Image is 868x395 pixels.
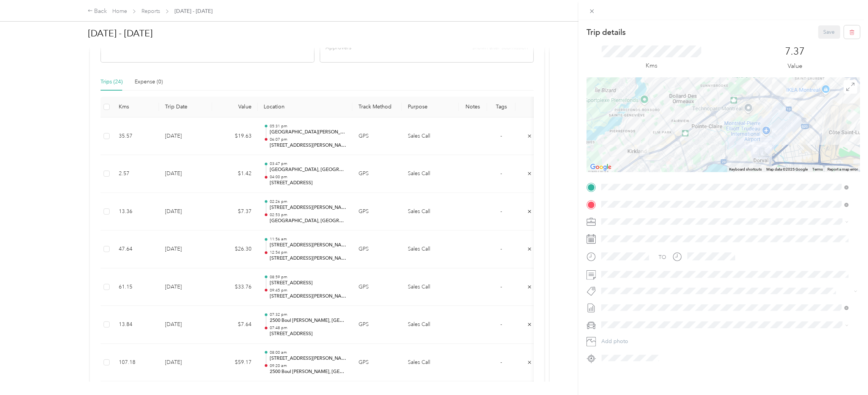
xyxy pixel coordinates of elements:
a: Terms (opens in new tab) [812,167,823,171]
span: Map data ©2025 Google [766,167,808,171]
button: Keyboard shortcuts [729,167,762,172]
button: Add photo [599,336,860,347]
a: Open this area in Google Maps (opens a new window) [588,162,613,172]
img: Google [588,162,613,172]
a: Report a map error [827,167,858,171]
p: Trip details [587,27,626,38]
p: 7.37 [785,45,805,58]
p: Kms [646,61,657,71]
p: Value [788,61,802,71]
iframe: Everlance-gr Chat Button Frame [826,353,868,395]
div: TO [659,253,666,261]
